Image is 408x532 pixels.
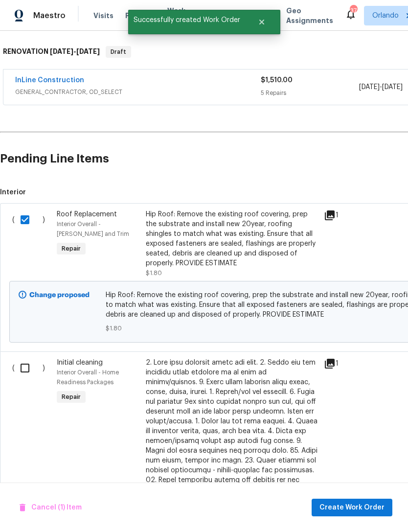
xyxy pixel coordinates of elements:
span: $1.80 [146,270,162,276]
span: Roof Replacement [57,211,117,218]
span: Successfully created Work Order [128,10,246,30]
span: Initial cleaning [57,359,103,366]
b: Change proposed [29,292,90,299]
button: Create Work Order [312,499,392,517]
span: Interior Overall - [PERSON_NAME] and Trim [57,221,129,237]
span: Create Work Order [319,502,385,514]
span: - [50,48,100,55]
span: Cancel (1) Item [20,502,82,514]
span: GENERAL_CONTRACTOR, OD_SELECT [15,87,261,97]
span: [DATE] [50,48,73,55]
span: Repair [58,244,85,254]
span: Interior Overall - Home Readiness Packages [57,370,119,385]
span: $1,510.00 [261,77,293,84]
div: 5 Repairs [261,88,359,98]
span: Maestro [33,11,66,21]
span: Repair [58,392,85,402]
h6: RENOVATION [3,46,100,58]
span: Visits [93,11,113,21]
span: [DATE] [76,48,100,55]
span: - [359,82,403,92]
span: Draft [107,47,130,57]
a: InLine Construction [15,77,84,84]
span: Orlando [372,11,399,21]
span: Geo Assignments [286,6,333,25]
div: ( ) [9,207,54,281]
span: [DATE] [382,84,403,91]
div: Hip Roof: Remove the existing roof covering, prep the substrate and install new 20year, roofing s... [146,209,318,268]
button: Close [246,12,278,32]
span: Projects [125,11,156,21]
span: Work Orders [167,6,192,25]
span: [DATE] [359,84,380,91]
div: 37 [350,6,357,16]
div: 1 [324,358,363,370]
div: 1 [324,209,363,221]
button: Cancel (1) Item [16,499,86,517]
